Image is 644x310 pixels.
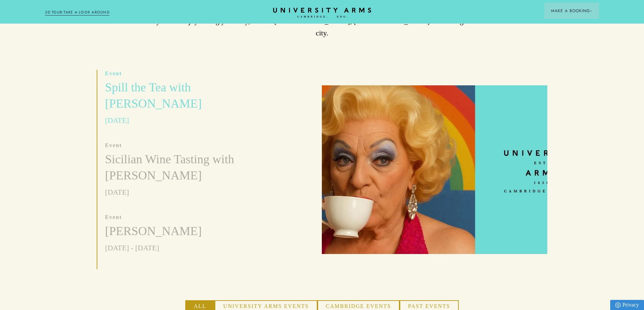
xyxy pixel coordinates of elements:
[105,114,260,126] p: [DATE]
[97,70,260,126] a: event Spill the Tea with [PERSON_NAME] [DATE]
[322,85,547,254] img: image-1159bcc04dba53d21f00dcc065b542fa6c0cd5e0-6123x3061-jpg
[105,186,260,198] p: [DATE]
[615,302,621,308] img: Privacy
[105,142,260,149] p: event
[273,8,371,18] a: Home
[45,9,110,16] a: 3D TOUR:TAKE A LOOK AROUND
[551,8,592,14] span: Make a Booking
[105,223,202,239] h3: [PERSON_NAME]
[105,242,202,254] p: [DATE] - [DATE]
[105,70,260,77] p: event
[544,3,599,19] button: Make a BookingArrow icon
[590,10,592,12] img: Arrow icon
[97,214,202,254] a: event [PERSON_NAME] [DATE] - [DATE]
[105,80,260,112] h3: Spill the Tea with [PERSON_NAME]
[105,151,260,184] h3: Sicilian Wine Tasting with [PERSON_NAME]
[105,214,202,221] p: event
[97,142,260,198] a: event Sicilian Wine Tasting with [PERSON_NAME] [DATE]
[610,300,644,310] a: Privacy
